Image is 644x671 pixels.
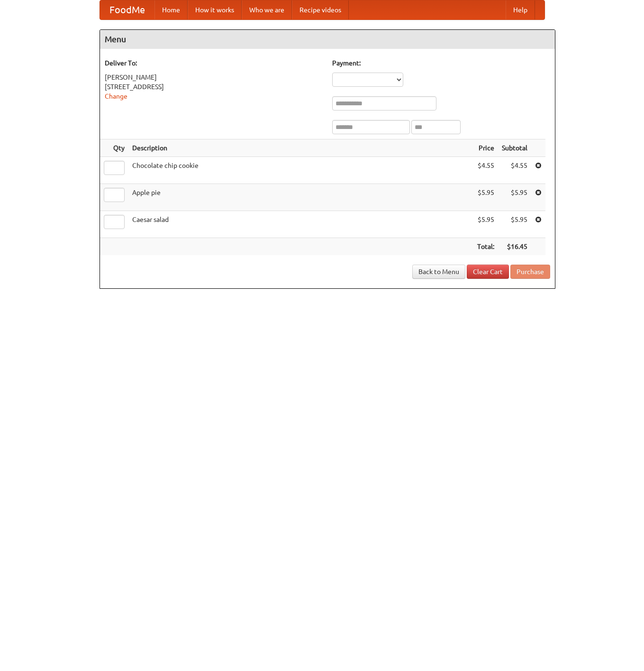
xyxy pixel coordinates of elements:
[128,157,473,184] td: Chocolate chip cookie
[473,211,498,238] td: $5.95
[506,0,535,19] a: Help
[128,139,473,157] th: Description
[473,157,498,184] td: $4.55
[498,238,531,256] th: $16.45
[510,265,550,279] button: Purchase
[498,139,531,157] th: Subtotal
[105,92,127,100] a: Change
[498,211,531,238] td: $5.95
[105,82,323,92] div: [STREET_ADDRESS]
[128,211,473,238] td: Caesar salad
[100,0,154,19] a: FoodMe
[105,58,323,68] h5: Deliver To:
[412,265,465,279] a: Back to Menu
[242,0,292,19] a: Who we are
[188,0,242,19] a: How it works
[292,0,349,19] a: Recipe videos
[498,184,531,211] td: $5.95
[473,184,498,211] td: $5.95
[332,58,550,68] h5: Payment:
[154,0,188,19] a: Home
[128,184,473,211] td: Apple pie
[467,265,509,279] a: Clear Cart
[105,73,323,82] div: [PERSON_NAME]
[498,157,531,184] td: $4.55
[473,139,498,157] th: Price
[100,139,128,157] th: Qty
[100,30,555,49] h4: Menu
[473,238,498,256] th: Total:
